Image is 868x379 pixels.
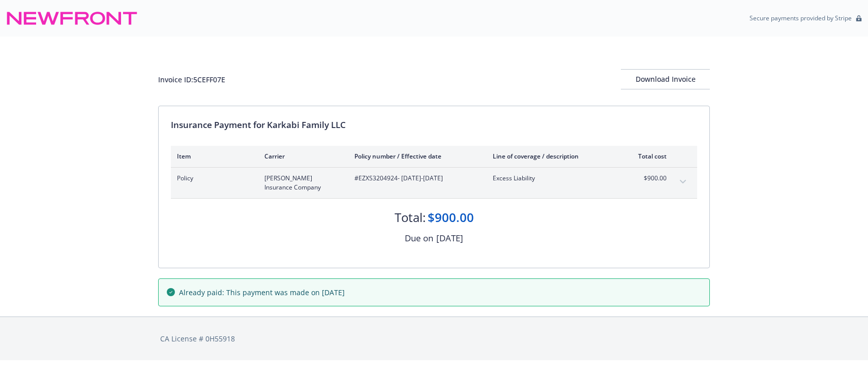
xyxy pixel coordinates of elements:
[405,232,433,245] div: Due on
[428,209,474,226] div: $900.00
[628,152,667,161] div: Total cost
[264,174,338,192] span: [PERSON_NAME] Insurance Company
[628,174,667,183] span: $900.00
[493,174,612,183] span: Excess Liability
[621,69,710,89] button: Download Invoice
[354,174,476,183] span: #EZXS3204924 - [DATE]-[DATE]
[750,14,852,22] p: Secure payments provided by Stripe
[177,174,248,183] span: Policy
[675,174,691,190] button: expand content
[395,209,426,226] div: Total:
[171,168,697,198] div: Policy[PERSON_NAME] Insurance Company#EZXS3204924- [DATE]-[DATE]Excess Liability$900.00expand con...
[177,152,248,161] div: Item
[264,152,338,161] div: Carrier
[354,152,476,161] div: Policy number / Effective date
[436,232,463,245] div: [DATE]
[171,118,697,132] div: Insurance Payment for Karkabi Family LLC
[160,333,708,344] div: CA License # 0H55918
[179,287,345,298] span: Already paid: This payment was made on [DATE]
[493,152,612,161] div: Line of coverage / description
[158,74,225,85] div: Invoice ID: 5CEFF07E
[621,70,710,89] div: Download Invoice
